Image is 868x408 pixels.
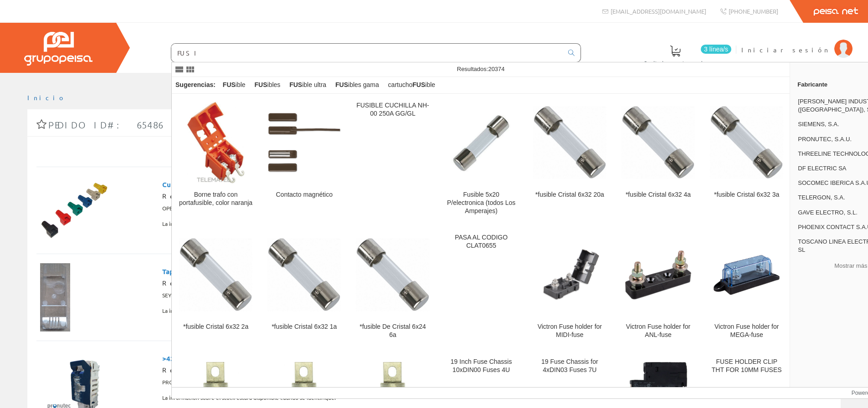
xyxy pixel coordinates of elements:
span: 20374 [488,66,504,72]
div: *fusible Cristal 6x32 4a [621,191,695,199]
div: ible [219,77,249,93]
div: cartucho ible [385,77,439,93]
span: La información sobre el stock estará disponible cuando se identifique. [162,390,336,406]
img: Foto artículo Tapa-m Cubre bases 2 Polos Buc (65.519187358916x150) [40,263,70,331]
a: *fusible De Cristal 6x24 6a *fusible De Cristal 6x24 6a [349,226,437,350]
strong: FUS [255,81,267,88]
div: Sugerencias: [172,79,217,92]
span: SEYMEVAL SL [162,288,195,303]
div: *fusible De Cristal 6x24 6a [356,323,429,339]
span: >4221410602 (0111527) Portafusible Buc-00 [162,350,309,366]
div: Victron Fuse holder for MEGA-fuse [710,323,783,339]
a: Contacto magnético Contacto magnético [260,94,348,226]
img: Fusible 5x20 P/electronica (todos Los Amperajes) [445,105,518,179]
div: *fusible Cristal 6x32 1a [267,323,341,331]
div: Fusible 5x20 P/electronica (todos Los Amperajes) [445,191,518,215]
img: Grupo Peisa [24,32,92,66]
div: 19 Inch Fuse Chassis 10xDIN00 Fuses 4U [445,358,518,374]
strong: FUS [223,81,236,88]
img: *fusible Cristal 6x32 20a [533,106,606,179]
span: OPENETICS INTERNATIONAL S.L. [162,201,243,216]
strong: FUS [289,81,302,88]
span: PRONUTEC, S.A.U. [162,375,207,390]
div: ible ultra [286,77,330,93]
strong: FUS [412,81,425,88]
a: *fusible Cristal 6x32 2a *fusible Cristal 6x32 2a [172,226,260,350]
div: FUSE HOLDER CLIP THT FOR 10MM FUSES [710,358,783,374]
a: *fusible Cristal 6x32 3a *fusible Cristal 6x32 3a [703,94,791,226]
img: Contacto magnético [267,106,341,179]
div: Contacto magnético [267,191,341,199]
div: ibles [251,77,284,93]
a: 3 línea/s Pedido actual [635,38,734,71]
a: PASA AL CODIGO CLAT0655 [437,226,525,350]
img: *fusible Cristal 6x32 3a [710,106,783,179]
span: [EMAIL_ADDRESS][DOMAIN_NAME] [611,7,706,15]
a: *fusible Cristal 6x32 20a *fusible Cristal 6x32 20a [526,94,614,226]
span: Cubre conector RJ45 OPENETICS Cat. 6, color gris [162,176,327,192]
img: Victron Fuse holder for MIDI-fuse [533,245,606,305]
img: Foto artículo Cubre conector RJ45 OPENETICS Cat. 6, color gris (150x150) [40,176,108,245]
img: Borne trafo con portafusible, color naranja [187,102,245,184]
div: 19 Fuse Chassis for 4xDIN03 Fuses 7U [533,358,606,374]
img: *fusible Cristal 6x32 2a [179,238,252,311]
div: PASA AL CODIGO CLAT0655 [445,234,518,250]
div: ibles gama [332,77,383,93]
a: FUSIBLE CUCHILLA NH-00 250A GG/GL [349,94,437,226]
span: Tapa-m Cubre bases 2 Polos Buc [162,263,267,279]
div: Ref. TAPA M [162,279,447,288]
div: *fusible Cristal 6x32 20a [533,191,606,199]
span: La información sobre el stock estará disponible cuando se identifique. [162,303,336,319]
img: *fusible Cristal 6x32 4a [621,106,695,179]
span: 3 línea/s [701,45,731,54]
div: *fusible Cristal 6x32 2a [179,323,252,331]
div: FUSIBLE CUCHILLA NH-00 250A GG/GL [356,102,429,118]
a: Victron Fuse holder for MEGA-fuse Victron Fuse holder for MEGA-fuse [703,226,791,350]
div: Ref. 1210 [162,192,447,201]
a: Borne trafo con portafusible, color naranja Borne trafo con portafusible, color naranja [172,94,260,226]
img: *fusible Cristal 6x32 1a [267,238,341,311]
a: *fusible Cristal 6x32 1a *fusible Cristal 6x32 1a [260,226,348,350]
div: Borne trafo con portafusible, color naranja [179,191,252,207]
span: Resultados: [457,66,505,72]
span: Pedido ID#: 65486 | [DATE] 11:20:06 | Cliente Invitado 1332436507 (1332436507) [48,119,542,130]
span: Pedido actual [644,58,706,67]
a: Fusible 5x20 P/electronica (todos Los Amperajes) Fusible 5x20 P/electronica (todos Los Amperajes) [437,94,525,226]
a: Iniciar sesión [741,38,853,46]
a: Victron Fuse holder for ANL-fuse Victron Fuse holder for ANL-fuse [614,226,702,350]
div: Ref. BUC00 [162,366,447,375]
img: *fusible De Cristal 6x24 6a [356,238,429,311]
div: Victron Fuse holder for MIDI-fuse [533,323,606,339]
a: Victron Fuse holder for MIDI-fuse Victron Fuse holder for MIDI-fuse [526,226,614,350]
strong: FUS [335,81,348,88]
div: Victron Fuse holder for ANL-fuse [621,323,695,339]
input: Buscar ... [171,44,563,62]
span: [PHONE_NUMBER] [729,7,778,15]
img: Victron Fuse holder for ANL-fuse [621,248,695,301]
img: Victron Fuse holder for MEGA-fuse [710,253,783,297]
a: Inicio [27,93,66,102]
span: Iniciar sesión [741,45,830,54]
div: *fusible Cristal 6x32 3a [710,191,783,199]
a: *fusible Cristal 6x32 4a *fusible Cristal 6x32 4a [614,94,702,226]
span: La información sobre el stock estará disponible cuando se identifique. [162,216,336,232]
